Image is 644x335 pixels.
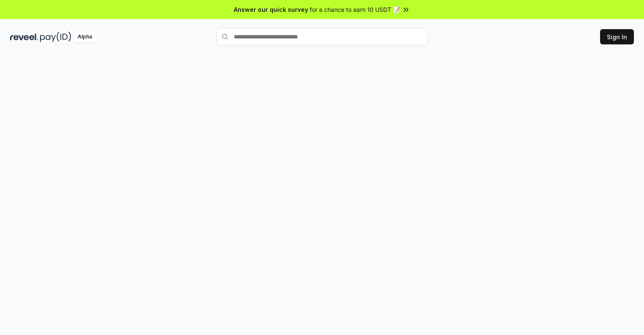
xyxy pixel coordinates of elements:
[310,5,400,14] span: for a chance to earn 10 USDT 📝
[234,5,308,14] span: Answer our quick survey
[600,29,634,44] button: Sign In
[10,32,38,42] img: reveel_dark
[40,32,71,42] img: pay_id
[73,32,97,42] div: Alpha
